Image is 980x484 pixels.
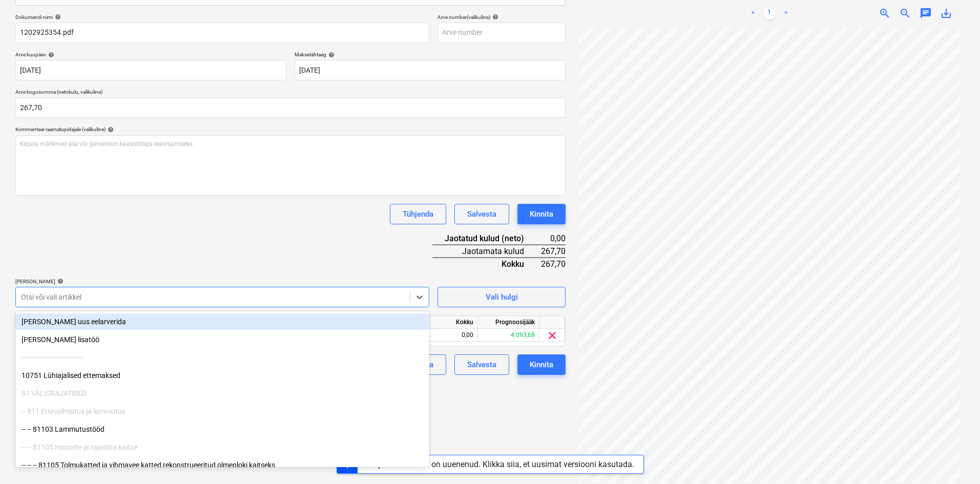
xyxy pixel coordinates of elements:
[15,457,429,473] div: -- -- -- 81105 Tolmukatted ja vihmavee katted rekonstrueeritud olmeploki kaitseks
[780,7,792,19] a: Next page
[530,207,553,221] div: Kinnita
[15,421,429,437] div: -- -- 81103 Lammutustööd
[15,60,286,80] input: Arve kuupäeva pole määratud.
[899,7,911,19] span: zoom_out
[15,97,566,118] input: Arve kogusumma (netokulu, valikuline)
[15,403,429,419] div: -- 811 Ettevalmistus ja lammutus
[478,329,539,342] div: 4 093,68
[416,329,478,342] div: 0,00
[432,245,540,258] div: Jaotamata kulud
[540,258,566,270] div: 267,70
[390,204,446,224] button: Tühjenda
[437,287,566,307] button: Vali hulgi
[530,358,553,371] div: Kinnita
[747,7,759,19] a: Previous page
[326,52,335,58] span: help
[15,349,429,366] div: ------------------------------
[15,367,429,384] div: 10751 Lühiajalised ettemaksed
[432,258,540,270] div: Kokku
[879,7,891,19] span: zoom_in
[929,435,980,484] iframe: Chat Widget
[416,316,478,329] div: Kokku
[106,127,114,133] span: help
[15,331,429,348] div: [PERSON_NAME] lisatöö
[15,278,429,285] div: [PERSON_NAME]
[53,14,61,20] span: help
[295,60,566,80] input: Tähtaega pole määratud
[15,331,429,348] div: Lisa uus lisatöö
[15,313,429,330] div: [PERSON_NAME] uus eelarverida
[15,23,429,43] input: Dokumendi nimi
[454,354,509,375] button: Salvesta
[295,51,566,58] div: Maksetähtaeg
[46,52,54,58] span: help
[362,459,634,469] div: Planyard rakendus on uuenenud. Klikka siia, et uusimat versiooni kasutada.
[920,7,932,19] span: chat
[546,329,558,342] span: clear
[403,207,433,221] div: Tühjenda
[15,89,566,97] p: Arve kogusumma (netokulu, valikuline)
[486,290,518,304] div: Vali hulgi
[540,233,566,245] div: 0,00
[437,14,566,20] div: Arve number (valikuline)
[15,313,429,330] div: Lisa uus eelarverida
[540,245,566,258] div: 267,70
[15,439,429,455] div: -- -- 81105 Hoonete ja rajatiste kaitse
[763,7,776,19] a: Page 1 is your current page
[467,358,496,371] div: Salvesta
[929,435,980,484] div: Vestlusvidin
[467,207,496,221] div: Salvesta
[15,385,429,402] div: 81 VÄLISRAJATISED
[15,126,566,133] div: Kommentaar raamatupidajale (valikuline)
[940,7,952,19] span: save_alt
[478,316,539,329] div: Prognoosijääk
[517,354,566,375] button: Kinnita
[432,233,540,245] div: Jaotatud kulud (neto)
[517,204,566,224] button: Kinnita
[15,14,429,20] div: Dokumendi nimi
[490,14,498,20] span: help
[454,204,509,224] button: Salvesta
[15,51,286,58] div: Arve kuupäev
[55,278,64,284] span: help
[437,23,566,43] input: Arve number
